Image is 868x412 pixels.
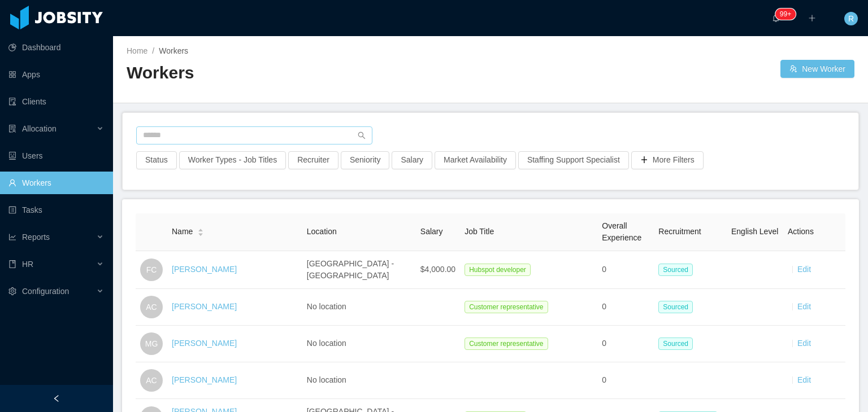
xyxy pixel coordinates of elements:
[465,264,531,276] span: Hubspot developer
[127,62,491,85] h2: Workers
[780,60,854,78] button: icon: usergroup-addNew Worker
[658,301,693,313] span: Sourced
[420,227,443,236] span: Salary
[172,339,237,348] a: [PERSON_NAME]
[731,227,778,236] span: English Level
[172,226,193,238] span: Name
[8,172,104,194] a: icon: userWorkers
[848,12,854,25] span: R
[775,8,796,20] sup: 219
[518,151,629,169] button: Staffing Support Specialist
[420,265,455,274] span: $4,000.00
[772,14,780,22] i: icon: bell
[8,125,16,133] i: icon: solution
[127,46,147,55] a: Home
[302,251,416,289] td: [GEOGRAPHIC_DATA] - [GEOGRAPHIC_DATA]
[152,46,154,55] span: /
[392,151,432,169] button: Salary
[597,289,654,326] td: 0
[288,151,338,169] button: Recruiter
[172,375,237,384] a: [PERSON_NAME]
[172,265,237,274] a: [PERSON_NAME]
[8,233,16,241] i: icon: line-chart
[597,362,654,399] td: 0
[302,326,416,362] td: No location
[146,296,157,318] span: AC
[8,36,104,59] a: icon: pie-chartDashboard
[302,362,416,399] td: No location
[602,221,641,242] span: Overall Experience
[22,233,50,242] span: Reports
[797,265,811,274] a: Edit
[797,375,811,384] a: Edit
[179,151,286,169] button: Worker Types - Job Titles
[797,302,811,311] a: Edit
[808,14,816,22] i: icon: plus
[8,63,104,86] a: icon: appstoreApps
[8,260,16,268] i: icon: book
[341,151,389,169] button: Seniority
[358,132,366,139] i: icon: search
[172,302,237,311] a: [PERSON_NAME]
[22,124,57,133] span: Allocation
[8,144,104,167] a: icon: robotUsers
[198,227,204,231] i: icon: caret-up
[22,287,69,296] span: Configuration
[658,227,701,236] span: Recruitment
[302,289,416,326] td: No location
[797,339,811,348] a: Edit
[197,227,204,235] div: Sort
[8,199,104,221] a: icon: profileTasks
[465,227,494,236] span: Job Title
[597,326,654,362] td: 0
[198,231,204,235] i: icon: caret-down
[435,151,516,169] button: Market Availability
[22,260,33,269] span: HR
[658,338,693,350] span: Sourced
[159,46,188,55] span: Workers
[465,301,548,313] span: Customer representative
[658,265,697,274] a: Sourced
[597,251,654,289] td: 0
[631,151,704,169] button: icon: plusMore Filters
[146,258,157,281] span: FC
[145,332,158,355] span: MG
[8,90,104,113] a: icon: auditClients
[658,264,693,276] span: Sourced
[658,339,697,348] a: Sourced
[465,338,548,350] span: Customer representative
[658,302,697,311] a: Sourced
[788,227,814,236] span: Actions
[136,151,177,169] button: Status
[8,287,16,295] i: icon: setting
[307,227,337,236] span: Location
[146,369,157,392] span: AC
